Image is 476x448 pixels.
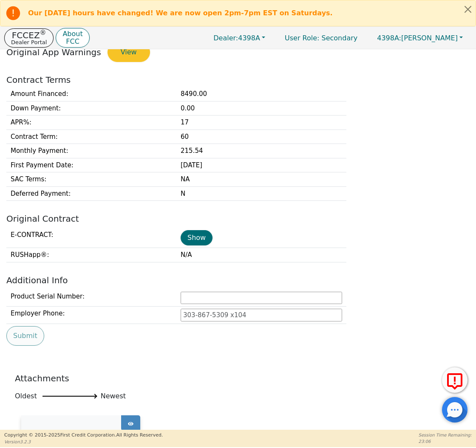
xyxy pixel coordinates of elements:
[377,34,458,42] span: [PERSON_NAME]
[6,87,176,101] td: Amount Financed :
[176,87,346,101] td: 8490.00
[204,31,274,45] button: Dealer:4398A
[213,34,260,42] span: 4398A
[176,186,346,201] td: N
[176,144,346,158] td: 215.54
[176,172,346,187] td: NA
[442,367,467,393] button: Report Error to FCC
[176,101,346,116] td: 0.00
[101,391,126,401] span: Newest
[368,31,472,45] button: 4398A:[PERSON_NAME]
[176,158,346,172] td: [DATE]
[11,31,47,39] p: FCCEZ
[377,34,401,42] span: 4398A:
[108,42,150,62] button: View
[6,101,176,116] td: Down Payment :
[276,30,366,46] p: Secondary
[6,275,470,285] h2: Additional Info
[40,29,46,37] sup: ®
[56,28,89,48] button: AboutFCC
[276,30,366,46] a: User Role: Secondary
[419,438,472,445] p: 23:06
[28,9,333,17] b: Our [DATE] hours have changed! We are now open 2pm-7pm EST on Saturdays.
[176,130,346,144] td: 60
[4,432,163,439] p: Copyright © 2015- 2025 First Credit Corporation.
[6,144,176,158] td: Monthly Payment :
[6,172,176,187] td: SAC Terms :
[6,214,470,224] h2: Original Contract
[181,309,342,321] input: 303-867-5309 x104
[11,39,47,45] p: Dealer Portal
[62,38,82,45] p: FCC
[176,116,346,130] td: 17
[15,391,37,401] span: Oldest
[181,230,212,245] button: Show
[62,31,82,37] p: About
[6,75,470,85] h2: Contract Terms
[6,47,101,57] span: Original App Warnings
[176,248,346,262] td: N/A
[6,228,176,248] td: E-CONTRACT :
[4,28,54,48] button: FCCEZ®Dealer Portal
[6,290,176,307] td: Product Serial Number:
[6,130,176,144] td: Contract Term :
[6,186,176,201] td: Deferred Payment :
[6,158,176,172] td: First Payment Date :
[15,373,461,383] h2: Attachments
[6,116,176,130] td: APR% :
[419,432,472,438] p: Session Time Remaining:
[6,248,176,262] td: RUSHapp® :
[213,34,238,42] span: Dealer:
[285,34,319,42] span: User Role :
[4,439,163,445] p: Version 3.2.3
[460,0,476,18] button: Close alert
[116,432,163,438] span: All Rights Reserved.
[6,307,176,324] td: Employer Phone:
